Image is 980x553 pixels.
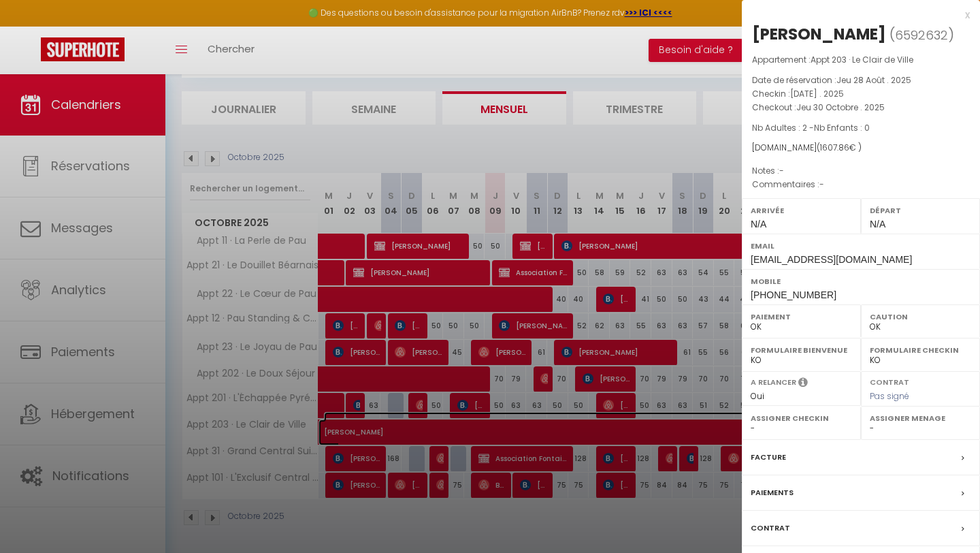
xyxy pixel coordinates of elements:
[751,377,796,388] label: A relancer
[752,142,970,155] div: [DOMAIN_NAME]
[870,390,909,402] span: Pas signé
[752,122,870,133] span: Nb Adultes : 2 -
[870,411,971,425] label: Assigner Menage
[870,204,971,217] label: Départ
[751,521,790,535] label: Contrat
[836,74,911,86] span: Jeu 28 Août . 2025
[790,88,844,99] span: [DATE] . 2025
[751,204,852,217] label: Arrivée
[742,7,970,23] div: x
[870,310,971,323] label: Caution
[820,142,849,153] span: 1607.86
[752,178,970,191] p: Commentaires :
[751,411,852,425] label: Assigner Checkin
[751,450,786,464] label: Facture
[796,101,885,113] span: Jeu 30 Octobre . 2025
[870,377,909,385] label: Contrat
[751,289,836,300] span: [PHONE_NUMBER]
[751,239,971,253] label: Email
[751,310,852,323] label: Paiement
[870,343,971,357] label: Formulaire Checkin
[751,343,852,357] label: Formulaire Bienvenue
[751,219,766,230] span: N/A
[779,165,784,176] span: -
[889,25,954,44] span: ( )
[814,122,870,133] span: Nb Enfants : 0
[798,377,808,392] i: Sélectionner OUI si vous souhaiter envoyer les séquences de messages post-checkout
[752,53,970,67] p: Appartement :
[752,164,970,178] p: Notes :
[752,23,886,45] div: [PERSON_NAME]
[752,101,970,114] p: Checkout :
[870,219,885,230] span: N/A
[751,486,794,500] label: Paiements
[752,87,970,101] p: Checkin :
[751,274,971,288] label: Mobile
[819,178,824,190] span: -
[895,27,948,44] span: 6592632
[752,74,970,87] p: Date de réservation :
[817,142,862,153] span: ( € )
[811,54,913,65] span: Appt 203 · Le Clair de Ville
[751,254,912,265] span: [EMAIL_ADDRESS][DOMAIN_NAME]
